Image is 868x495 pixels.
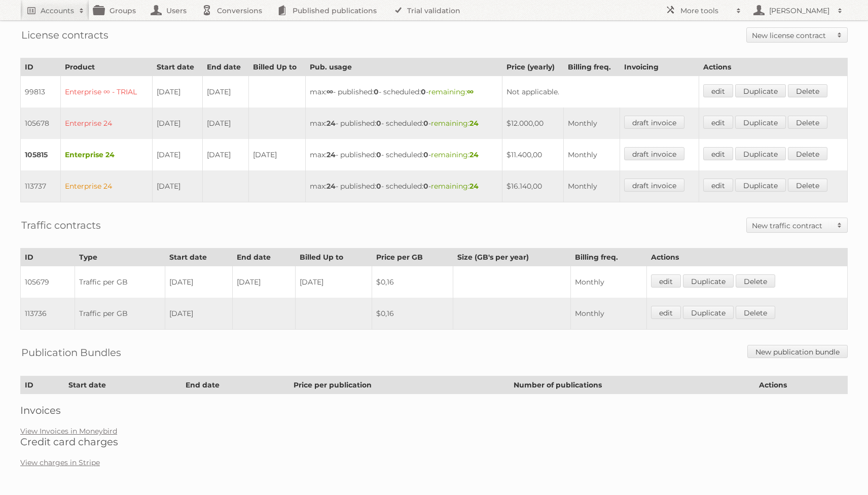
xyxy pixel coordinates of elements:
[153,139,203,170] td: [DATE]
[752,221,832,231] h2: New traffic contract
[305,58,502,76] th: Pub. usage
[233,249,295,266] th: End date
[165,298,233,330] td: [DATE]
[21,139,61,170] td: 105815
[651,274,681,288] a: edit
[21,218,101,233] h2: Traffic contracts
[295,266,372,298] td: [DATE]
[428,87,474,96] span: remaining:
[305,108,502,139] td: max: - published: - scheduled: -
[21,76,61,108] td: 99813
[767,6,833,16] h2: [PERSON_NAME]
[423,119,428,128] strong: 0
[832,218,847,232] span: Toggle
[21,27,108,43] h2: License contracts
[683,274,734,288] a: Duplicate
[153,170,203,202] td: [DATE]
[680,6,731,16] h2: More tools
[502,58,563,76] th: Price (yearly)
[735,147,786,160] a: Duplicate
[788,179,827,192] a: Delete
[832,28,847,42] span: Toggle
[20,427,117,436] a: View Invoices in Moneybird
[788,116,827,129] a: Delete
[376,150,381,159] strong: 0
[153,76,203,108] td: [DATE]
[431,119,479,128] span: remaining:
[703,147,733,160] a: edit
[290,376,510,394] th: Price per publication
[233,266,295,298] td: [DATE]
[75,266,165,298] td: Traffic per GB
[202,76,248,108] td: [DATE]
[431,182,479,191] span: remaining:
[202,108,248,139] td: [DATE]
[21,108,61,139] td: 105678
[502,170,563,202] td: $16.140,00
[305,170,502,202] td: max: - published: - scheduled: -
[61,76,153,108] td: Enterprise ∞ - TRIAL
[376,182,381,191] strong: 0
[372,266,453,298] td: $0,16
[620,58,699,76] th: Invoicing
[21,266,75,298] td: 105679
[651,306,681,319] a: edit
[747,345,848,358] a: New publication bundle
[469,119,479,128] strong: 24
[61,170,153,202] td: Enterprise 24
[305,139,502,170] td: max: - published: - scheduled: -
[564,58,620,76] th: Billing freq.
[502,139,563,170] td: $11.400,00
[327,119,336,128] strong: 24
[502,108,563,139] td: $12.000,00
[21,345,121,360] h2: Publication Bundles
[61,108,153,139] td: Enterprise 24
[467,87,474,96] strong: ∞
[502,76,699,108] td: Not applicable.
[305,76,502,108] td: max: - published: - scheduled: -
[624,116,684,129] a: draft invoice
[21,298,75,330] td: 113736
[735,116,786,129] a: Duplicate
[564,170,620,202] td: Monthly
[469,182,479,191] strong: 24
[202,139,248,170] td: [DATE]
[182,376,290,394] th: End date
[327,182,336,191] strong: 24
[683,306,734,319] a: Duplicate
[735,84,786,97] a: Duplicate
[249,58,306,76] th: Billed Up to
[509,376,754,394] th: Number of publications
[249,139,306,170] td: [DATE]
[747,218,847,232] a: New traffic contract
[736,274,775,288] a: Delete
[703,116,733,129] a: edit
[153,58,203,76] th: Start date
[752,30,832,41] h2: New license contract
[202,58,248,76] th: End date
[699,58,848,76] th: Actions
[421,87,426,96] strong: 0
[20,436,848,448] h2: Credit card charges
[624,147,684,160] a: draft invoice
[703,84,733,97] a: edit
[295,249,372,266] th: Billed Up to
[21,376,64,394] th: ID
[564,139,620,170] td: Monthly
[21,249,75,266] th: ID
[564,108,620,139] td: Monthly
[423,150,428,159] strong: 0
[747,28,847,42] a: New license contract
[374,87,379,96] strong: 0
[327,87,333,96] strong: ∞
[570,266,646,298] td: Monthly
[64,376,182,394] th: Start date
[372,298,453,330] td: $0,16
[21,58,61,76] th: ID
[20,458,100,467] a: View charges in Stripe
[61,58,153,76] th: Product
[372,249,453,266] th: Price per GB
[453,249,570,266] th: Size (GB's per year)
[165,266,233,298] td: [DATE]
[327,150,336,159] strong: 24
